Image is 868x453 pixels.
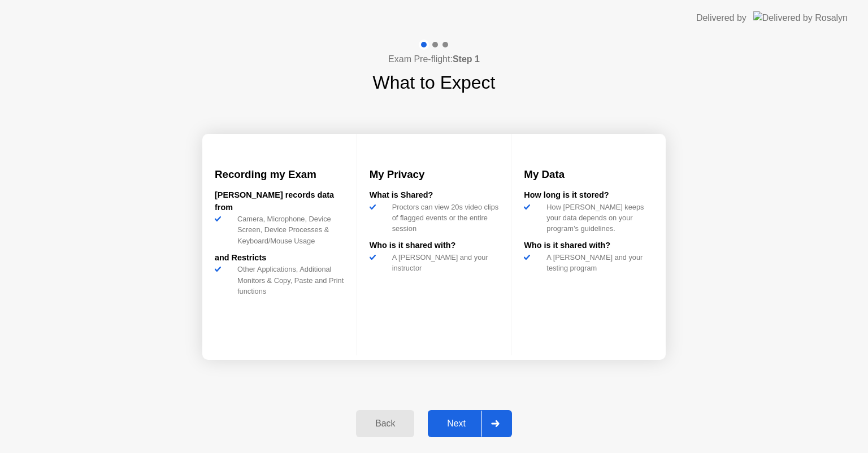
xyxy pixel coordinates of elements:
[524,167,653,182] h3: My Data
[428,410,512,437] button: Next
[431,419,481,429] div: Next
[388,53,480,66] h4: Exam Pre-flight:
[370,189,499,202] div: What is Shared?
[215,189,344,214] div: [PERSON_NAME] records data from
[453,54,480,64] b: Step 1
[356,410,414,437] button: Back
[388,202,499,234] div: Proctors can view 20s video clips of flagged events or the entire session
[233,214,344,246] div: Camera, Microphone, Device Screen, Device Processes & Keyboard/Mouse Usage
[696,11,747,25] div: Delivered by
[753,11,848,24] img: Delivered by Rosalyn
[542,252,653,273] div: A [PERSON_NAME] and your testing program
[388,252,499,273] div: A [PERSON_NAME] and your instructor
[542,202,653,234] div: How [PERSON_NAME] keeps your data depends on your program’s guidelines.
[215,252,344,264] div: and Restricts
[359,419,411,429] div: Back
[524,239,653,252] div: Who is it shared with?
[370,239,499,252] div: Who is it shared with?
[524,189,653,202] div: How long is it stored?
[370,167,499,182] h3: My Privacy
[233,264,344,297] div: Other Applications, Additional Monitors & Copy, Paste and Print functions
[215,167,344,182] h3: Recording my Exam
[373,69,496,96] h1: What to Expect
